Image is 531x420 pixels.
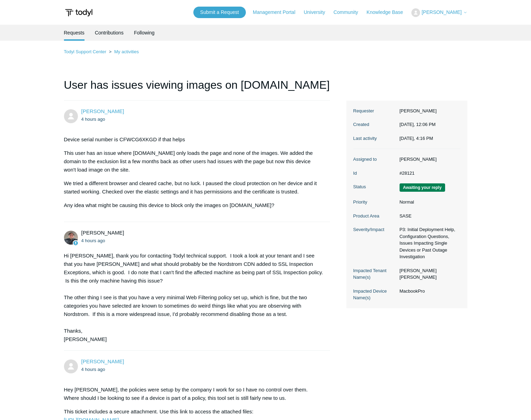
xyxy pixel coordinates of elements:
[95,25,124,41] a: Contributions
[353,199,396,206] dt: Priority
[64,149,323,174] p: This user has an issue where [DOMAIN_NAME] only loads the page and none of the images. We added t...
[353,170,396,177] dt: Id
[81,358,124,364] a: [PERSON_NAME]
[333,9,365,16] a: Community
[304,9,332,16] a: University
[400,136,433,141] time: 09/15/2025, 16:16
[353,183,396,190] dt: Status
[64,77,330,101] h1: User has issues viewing images on [DOMAIN_NAME]
[353,288,396,301] dt: Impacted Device Name(s)
[64,135,323,144] p: Device serial number is CFWCG6XKGD if that helps
[353,108,396,114] dt: Requester
[64,49,108,54] li: Todyl Support Center
[81,367,105,372] time: 09/15/2025, 12:45
[81,108,124,114] span: Ken Lewellen
[81,117,105,122] time: 09/15/2025, 12:06
[81,230,124,236] span: Matt Robinson
[396,288,460,295] dd: MacbookPro
[114,49,139,54] a: My activities
[64,179,323,196] p: We tried a different browser and cleared cache, but no luck. I paused the cloud protection on her...
[421,9,461,15] span: [PERSON_NAME]
[353,267,396,281] dt: Impacted Tenant Name(s)
[353,121,396,128] dt: Created
[396,156,460,163] dd: [PERSON_NAME]
[367,9,410,16] a: Knowledge Base
[64,201,323,209] p: Any idea what might be causing this device to block only the images on [DOMAIN_NAME]?
[400,183,445,192] span: We are waiting for you to respond
[64,6,94,19] img: Todyl Support Center Help Center home page
[81,358,124,364] span: Ken Lewellen
[396,226,460,260] dd: P3: Initial Deployment Help, Configuration Questions, Issues Impacting Single Devices or Past Out...
[64,386,323,402] p: Hey [PERSON_NAME], the policies were setup by the company I work for so I have no control over th...
[64,49,106,54] a: Todyl Support Center
[81,108,124,114] a: [PERSON_NAME]
[353,226,396,233] dt: Severity/Impact
[353,156,396,163] dt: Assigned to
[353,213,396,220] dt: Product Area
[81,238,105,243] time: 09/15/2025, 12:33
[411,8,467,17] button: [PERSON_NAME]
[396,213,460,220] dd: SASE
[64,25,85,41] li: Requests
[396,170,460,177] dd: #28121
[400,122,436,127] time: 09/15/2025, 12:06
[193,7,246,18] a: Submit a Request
[134,25,154,41] a: Following
[64,252,323,343] div: Hi [PERSON_NAME], thank you for contacting Todyl technical support. I took a look at your tenant ...
[396,199,460,206] dd: Normal
[396,267,460,281] dd: [PERSON_NAME] [PERSON_NAME]
[396,108,460,114] dd: [PERSON_NAME]
[253,9,302,16] a: Management Portal
[107,49,139,54] li: My activities
[353,135,396,142] dt: Last activity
